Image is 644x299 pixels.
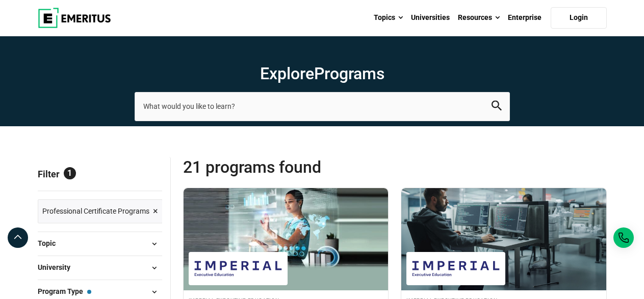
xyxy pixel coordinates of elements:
span: 1 [64,167,76,179]
img: Professional Certificate in Machine Learning and Artificial Intelligence | Online AI and Machine ... [401,188,606,290]
span: Program Type [38,286,91,297]
input: search-page [135,92,510,121]
span: 21 Programs found [183,157,395,177]
button: Topic [38,236,162,251]
img: Professional Certificate in Data Analytics | Online Data Science and Analytics Course [184,188,389,290]
button: University [38,260,162,275]
span: University [38,262,79,273]
a: Professional Certificate Programs × [38,199,163,223]
span: Professional Certificate Programs [42,205,149,217]
span: Topic [38,238,64,249]
img: Imperial Executive Education [411,257,500,280]
img: Imperial Executive Education [194,257,282,280]
a: Login [551,7,607,29]
a: Reset all [131,169,162,182]
button: search [492,101,502,112]
h1: Explore [135,63,510,84]
a: search [492,103,502,113]
span: × [153,204,158,219]
span: Programs [314,64,384,83]
p: Filter [38,157,162,191]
